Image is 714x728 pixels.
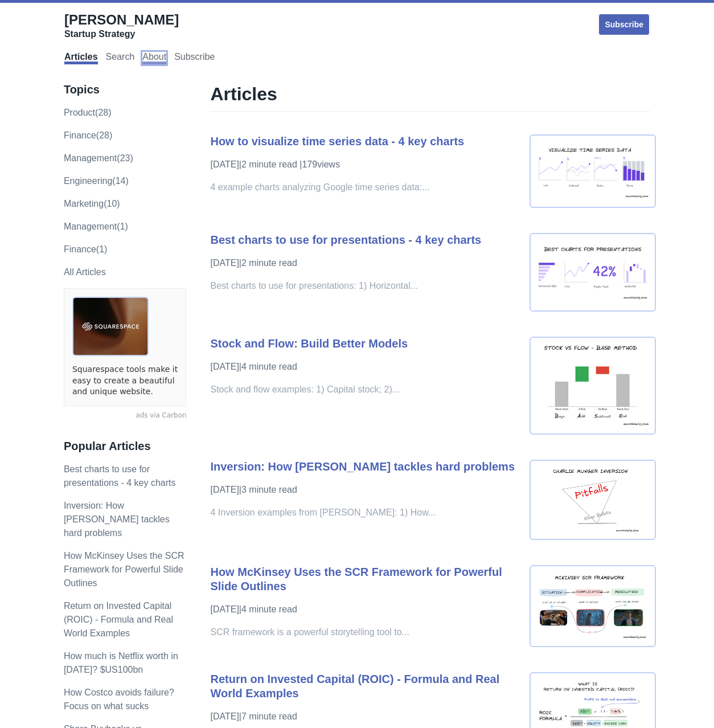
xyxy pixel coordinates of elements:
a: marketing(10) [64,199,120,208]
a: How to visualize time series data - 4 key charts [210,135,464,148]
a: Inversion: How [PERSON_NAME] tackles hard problems [210,460,515,473]
p: [DATE] | 2 minute read [210,256,518,270]
p: [DATE] | 2 minute read [210,158,518,171]
a: Best charts to use for presentations - 4 key charts [210,234,481,246]
p: 4 Inversion examples from [PERSON_NAME]: 1) How... [210,506,518,520]
div: Startup Strategy [64,28,179,40]
a: How McKinsey Uses the SCR Framework for Powerful Slide Outlines [64,551,184,588]
a: Management(1) [64,222,128,231]
a: Stock and Flow: Build Better Models [210,337,408,350]
h1: Articles [210,83,650,112]
p: 4 example charts analyzing Google time series data:... [210,181,518,194]
a: Articles [64,52,98,64]
p: Stock and flow examples: 1) Capital stock; 2)... [210,383,518,396]
a: product(28) [64,108,112,117]
a: Finance(1) [64,244,107,254]
span: [PERSON_NAME] [64,12,179,27]
img: best chart presentaion [530,233,656,312]
img: time-series [530,134,656,208]
img: ads via Carbon [72,297,149,356]
p: SCR framework is a powerful storytelling tool to... [210,625,518,639]
img: stock and flow [530,337,656,435]
a: ads via Carbon [64,411,187,421]
a: finance(28) [64,130,112,140]
a: How McKinsey Uses the SCR Framework for Powerful Slide Outlines [210,566,502,592]
h3: Topics [64,83,187,97]
p: [DATE] | 4 minute read [210,603,518,616]
a: About [142,52,166,64]
a: Subscribe [174,52,215,64]
h3: Popular Articles [64,439,187,453]
a: How much is Netflix worth in [DATE]? $US100bn [64,651,178,674]
a: Return on Invested Capital (ROIC) - Formula and Real World Examples [210,673,499,700]
img: mckinsey scr framework [530,565,656,647]
a: Return on Invested Capital (ROIC) - Formula and Real World Examples [64,601,173,638]
p: [DATE] | 7 minute read [210,710,518,723]
a: All Articles [64,267,106,277]
p: [DATE] | 3 minute read [210,483,518,497]
a: How Costco avoids failure? Focus on what sucks [64,688,174,711]
span: | 179 views [299,159,340,169]
a: engineering(14) [64,176,129,186]
a: Squarespace tools make it easy to create a beautiful and unique website. [72,364,178,398]
p: Best charts to use for presentations: 1) Horizontal... [210,279,518,293]
a: Subscribe [598,13,650,36]
a: [PERSON_NAME]Startup Strategy [64,11,179,40]
a: Search [106,52,135,64]
a: Best charts to use for presentations - 4 key charts [64,464,176,488]
a: Inversion: How [PERSON_NAME] tackles hard problems [64,501,170,538]
img: inversion [530,460,656,540]
a: management(23) [64,153,133,163]
p: [DATE] | 4 minute read [210,360,518,374]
